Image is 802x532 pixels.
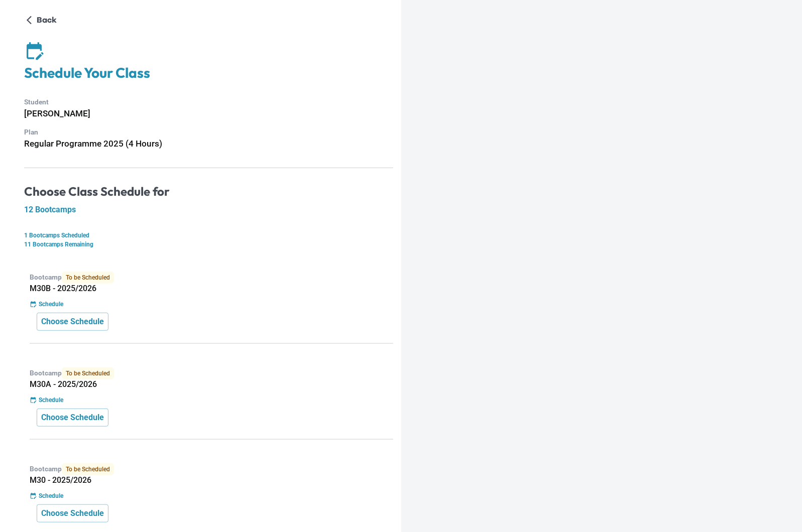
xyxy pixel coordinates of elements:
[24,205,393,215] h5: 12 Bootcamps
[41,507,104,519] p: Choose Schedule
[24,240,393,249] p: 11 Bootcamps Remaining
[37,313,108,331] button: Choose Schedule
[37,504,108,522] button: Choose Schedule
[24,107,393,120] h6: [PERSON_NAME]
[24,231,393,240] p: 1 Bootcamps Scheduled
[24,127,393,138] p: Plan
[30,475,393,485] h5: M30 - 2025/2026
[41,412,104,424] p: Choose Schedule
[62,463,114,475] span: To be Scheduled
[24,97,393,107] p: Student
[24,12,61,28] button: Back
[30,367,393,379] p: Bootcamp
[39,300,63,309] p: Schedule
[41,316,104,328] p: Choose Schedule
[39,491,63,500] p: Schedule
[62,272,114,284] span: To be Scheduled
[30,463,393,475] p: Bootcamp
[39,395,63,405] p: Schedule
[37,409,108,427] button: Choose Schedule
[24,137,393,151] h6: Regular Programme 2025 (4 Hours)
[62,367,114,379] span: To be Scheduled
[37,14,57,26] p: Back
[24,64,393,82] h4: Schedule Your Class
[24,184,393,199] h4: Choose Class Schedule for
[30,272,393,284] p: Bootcamp
[30,284,393,294] h5: M30B - 2025/2026
[30,379,393,389] h5: M30A - 2025/2026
